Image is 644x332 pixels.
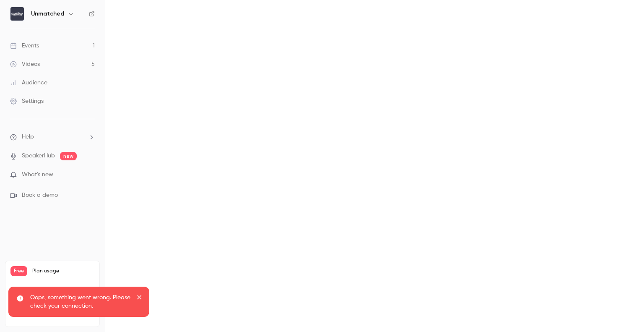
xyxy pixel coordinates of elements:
span: Plan usage [32,268,94,274]
span: What's new [22,170,53,179]
span: Book a demo [22,191,58,200]
div: Videos [10,60,40,68]
span: Help [22,133,34,141]
h6: Unmatched [31,10,64,18]
button: close [137,293,143,303]
div: Settings [10,97,44,105]
a: SpeakerHub [22,152,55,160]
div: Audience [10,78,47,87]
span: Free [10,266,27,276]
div: Events [10,42,39,50]
img: Unmatched [10,7,24,21]
li: help-dropdown-opener [10,133,95,141]
span: new [60,152,77,160]
p: Oops, something went wrong. Please check your connection. [30,293,131,310]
